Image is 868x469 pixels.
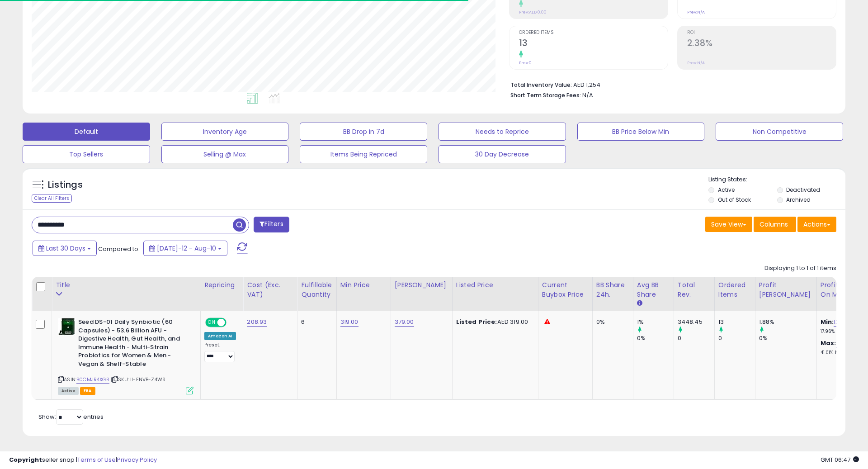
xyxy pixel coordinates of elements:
b: Max: [821,339,836,347]
span: OFF [225,319,240,327]
div: 0% [637,334,674,342]
div: Listed Price [456,280,534,290]
div: 0% [759,334,816,342]
h2: 2.38% [687,38,836,50]
span: Ordered Items [519,30,668,35]
strong: Copyright [9,455,42,464]
span: Compared to: [98,245,140,253]
span: All listings currently available for purchase on Amazon [58,387,79,395]
small: Prev: AED 0.00 [519,9,547,15]
a: 208.93 [247,317,267,327]
label: Active [718,186,735,194]
button: BB Drop in 7d [300,123,427,141]
b: Min: [821,317,834,326]
div: Clear All Filters [32,194,72,203]
b: Seed DS-01 Daily Synbiotic (60 Capsules) - 53.6 Billion AFU - Digestive Health, Gut Health, and I... [78,318,188,370]
div: 3448.45 [678,318,714,326]
button: Actions [797,217,836,232]
a: B0CMJR4XGR [76,376,109,384]
div: ASIN: [58,318,193,393]
div: Avg BB Share [637,280,670,299]
button: Save View [705,217,752,232]
span: Show: entries [38,412,104,421]
div: Ordered Items [718,280,751,299]
span: N/A [582,91,593,99]
div: AED 319.00 [456,318,531,326]
button: 30 Day Decrease [439,145,566,163]
div: 0 [678,334,714,342]
b: Total Inventory Value: [510,81,572,89]
small: Prev: 0 [519,60,532,66]
button: [DATE]-12 - Aug-10 [143,241,227,256]
small: Prev: N/A [687,9,705,15]
b: Listed Price: [456,317,497,326]
div: Total Rev. [678,280,711,299]
button: Non Competitive [716,123,843,141]
a: 319.00 [340,317,359,327]
span: Columns [759,220,788,229]
div: seller snap | | [9,456,157,464]
a: 379.00 [395,317,414,327]
a: Privacy Policy [117,455,157,464]
button: Inventory Age [161,123,289,141]
div: Repricing [204,280,239,290]
span: 2025-09-11 06:47 GMT [821,455,859,464]
div: [PERSON_NAME] [395,280,448,290]
h2: 13 [519,38,668,50]
div: 1.88% [759,318,816,326]
button: Selling @ Max [161,145,289,163]
small: Prev: N/A [687,60,705,66]
div: Fulfillable Quantity [301,280,332,299]
small: Avg BB Share. [637,299,642,308]
button: Default [23,123,150,141]
div: BB Share 24h. [596,280,629,299]
li: AED 1,254 [510,79,830,90]
div: 0% [596,318,626,326]
a: Terms of Use [77,455,116,464]
div: 0 [718,334,755,342]
button: Columns [754,217,796,232]
div: Profit [PERSON_NAME] [759,280,813,299]
div: Preset: [204,342,236,362]
span: Last 30 Days [46,244,85,253]
button: Needs to Reprice [439,123,566,141]
p: Listing States: [708,175,845,184]
label: Archived [786,196,811,204]
span: | SKU: II-FNVB-Z4WS [111,376,165,383]
span: FBA [80,387,95,395]
h5: Listings [48,179,83,191]
span: [DATE]-12 - Aug-10 [157,244,216,253]
button: Top Sellers [23,145,150,163]
button: Items Being Repriced [300,145,427,163]
div: Title [56,280,197,290]
div: 1% [637,318,674,326]
div: 13 [718,318,755,326]
span: ROI [687,30,836,35]
button: Last 30 Days [33,241,97,256]
div: 6 [301,318,329,326]
button: BB Price Below Min [577,123,705,141]
div: Displaying 1 to 1 of 1 items [764,264,836,273]
img: 41mOb7k1OaL._SL40_.jpg [58,318,76,336]
span: ON [206,319,217,327]
div: Min Price [340,280,387,290]
a: 12.35 [834,317,848,327]
b: Short Term Storage Fees: [510,91,581,99]
div: Current Buybox Price [542,280,589,299]
div: Amazon AI [204,332,236,340]
button: Filters [254,217,289,232]
a: 23.74 [836,339,852,348]
div: Cost (Exc. VAT) [247,280,293,299]
label: Deactivated [786,186,820,194]
label: Out of Stock [718,196,751,204]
